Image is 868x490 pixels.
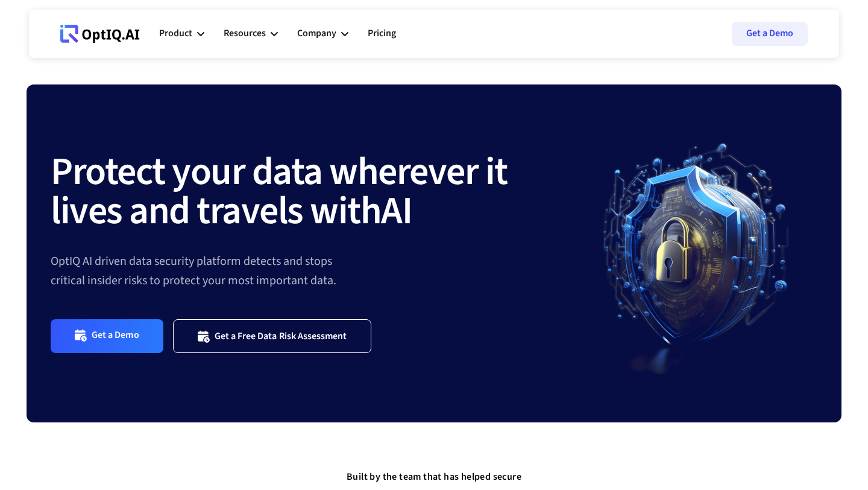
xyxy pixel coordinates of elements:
a: Get a Demo [732,22,808,46]
div: OptIQ AI driven data security platform detects and stops critical insider risks to protect your m... [51,252,576,290]
a: Pricing [368,16,396,52]
div: Company [297,16,348,52]
a: Webflow Homepage [60,16,140,52]
strong: Protect your data wherever it lives and travels with [51,144,508,239]
strong: AI [381,183,412,239]
a: Get a Free Data Risk Assessment [173,319,372,352]
div: Product [159,25,192,42]
div: Get a Free Data Risk Assessment [215,330,347,342]
a: Get a Demo [51,319,163,352]
div: Get a Demo [92,329,139,343]
div: Resources [224,25,266,42]
strong: Built by the team that has helped secure [347,470,521,483]
div: Resources [224,16,278,52]
div: Company [297,25,336,42]
div: Product [159,16,204,52]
